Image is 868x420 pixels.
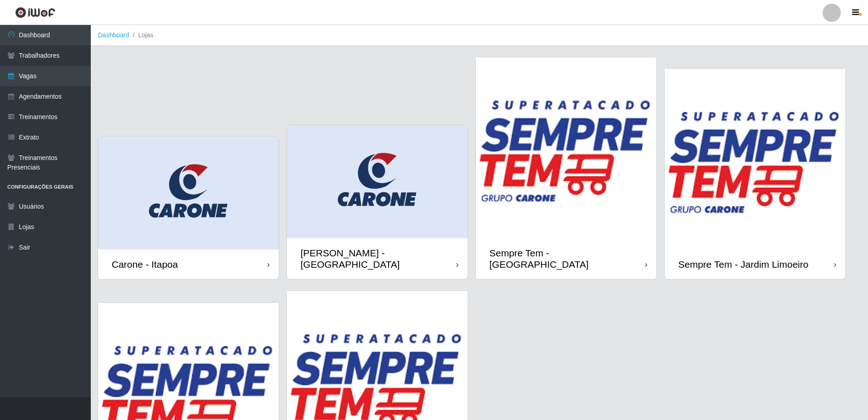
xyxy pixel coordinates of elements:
div: [PERSON_NAME] - [GEOGRAPHIC_DATA] [301,247,456,270]
nav: breadcrumb [91,25,868,46]
img: cardImg [476,57,656,238]
a: Sempre Tem - Jardim Limoeiro [665,69,845,279]
img: CoreUI Logo [15,7,55,18]
div: Carone - Itapoa [112,259,178,270]
a: [PERSON_NAME] - [GEOGRAPHIC_DATA] [287,125,468,279]
img: cardImg [287,125,468,238]
a: Sempre Tem - [GEOGRAPHIC_DATA] [476,57,656,279]
li: Lojas [129,30,153,40]
a: Dashboard [98,31,129,39]
div: Sempre Tem - Jardim Limoeiro [678,259,809,270]
img: cardImg [98,136,279,250]
div: Sempre Tem - [GEOGRAPHIC_DATA] [489,247,645,270]
a: Carone - Itapoa [98,136,279,279]
img: cardImg [665,69,845,250]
